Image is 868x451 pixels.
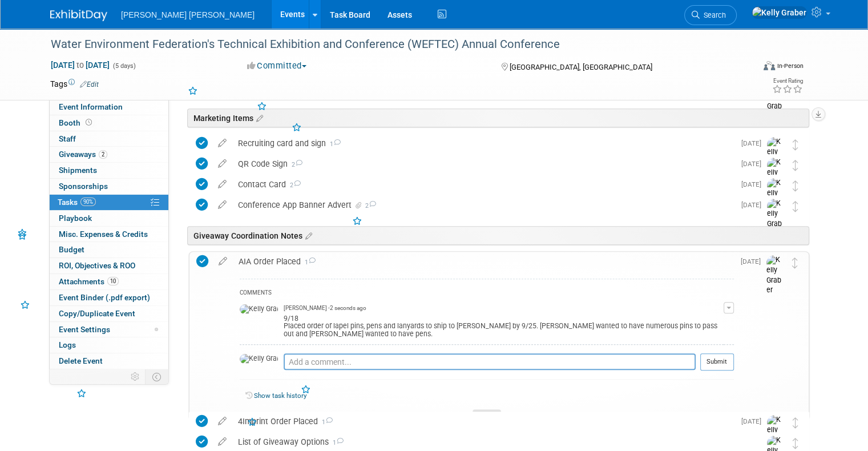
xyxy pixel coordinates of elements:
a: Show task history [254,392,306,400]
div: Conference App Banner Advert [232,195,734,215]
div: 4Imprint Order Placed [232,412,734,431]
a: edit [213,256,233,267]
a: Edit sections [253,112,263,123]
span: Logs [59,340,76,349]
a: edit [212,159,232,169]
span: [PERSON_NAME] - 2 seconds ago [284,304,366,312]
a: ROI, Objectives & ROO [50,258,168,273]
img: ExhibitDay [50,10,107,21]
button: Committed [243,60,311,72]
span: [DATE] [741,257,766,265]
span: Event Binder (.pdf export) [59,293,150,302]
a: Event Information [50,99,168,115]
td: Toggle Event Tabs [146,369,169,384]
span: 1 [301,259,316,266]
span: Event Settings [59,325,110,334]
a: Staff [50,131,168,147]
span: [DATE] [741,417,767,425]
span: [DATE] [741,160,767,168]
div: Contact Card [232,175,734,194]
a: Copy/Duplicate Event [50,306,168,321]
a: Tasks90% [50,195,168,210]
span: Search [700,11,726,19]
a: edit [212,200,232,210]
span: 2 [99,150,107,159]
i: Move task [793,180,798,191]
span: [GEOGRAPHIC_DATA], [GEOGRAPHIC_DATA] [510,63,652,71]
div: 9/18 Placed order of lapel pins, pens and lanyards to ship to [PERSON_NAME] by 9/25. [PERSON_NAME... [284,312,724,339]
div: QR Code Sign [232,154,734,174]
a: Budget [50,242,168,257]
span: 90% [80,198,96,206]
span: to [75,61,86,70]
i: Move task [792,257,798,268]
span: Event Information [59,102,123,111]
i: Move task [793,438,798,449]
span: [DATE] [741,201,767,209]
div: In-Person [777,62,804,70]
span: Giveaways [59,150,107,159]
a: Edit sections [302,229,312,241]
a: Misc. Expenses & Credits [50,227,168,242]
img: Kelly Graber [752,6,807,19]
a: Sponsorships [50,179,168,194]
span: Booth not reserved yet [83,118,94,127]
a: edit [212,416,232,426]
span: Sponsorships [59,182,108,191]
a: Event Settings [50,322,168,337]
img: Kelly Graber [240,354,278,364]
span: 2 [364,202,376,210]
span: Shipments [59,166,97,175]
span: Staff [59,134,76,143]
span: (5 days) [112,62,136,70]
img: Kelly Graber [767,178,784,219]
a: Edit [80,80,99,88]
img: Format-Inperson.png [764,61,775,70]
span: Modified Layout [155,328,158,331]
span: ROI, Objectives & ROO [59,261,135,270]
img: Kelly Graber [767,199,784,239]
span: 1 [326,140,341,148]
i: Move task [793,417,798,428]
span: [DATE] [DATE] [50,60,110,70]
a: Booth [50,115,168,131]
img: Kelly Graber [766,255,784,296]
span: 1 [318,418,333,426]
div: COMMENTS [240,288,734,300]
a: Shipments [50,163,168,178]
a: edit [212,179,232,190]
a: Delete Event [50,353,168,369]
td: Personalize Event Tab Strip [126,369,146,384]
a: Event Binder (.pdf export) [50,290,168,305]
i: Move task [793,139,798,150]
div: AIA Order Placed [233,252,734,271]
a: Logs [50,337,168,353]
span: Budget [59,245,84,254]
div: Event Format [692,59,804,76]
span: [PERSON_NAME] [PERSON_NAME] [121,10,255,19]
div: Water Environment Federation's Technical Exhibition and Conference (WEFTEC) Annual Conference [47,34,740,55]
img: Kelly Graber [240,304,278,315]
a: edit [212,437,232,447]
span: Copy/Duplicate Event [59,309,135,318]
span: Playbook [59,214,92,223]
span: Delete Event [59,356,103,365]
span: Tasks [58,198,96,207]
span: [DATE] [741,139,767,147]
td: Tags [50,78,99,90]
a: Attachments10 [50,274,168,289]
button: Submit [700,353,734,371]
span: Misc. Expenses & Credits [59,229,148,239]
a: Giveaways2 [50,147,168,162]
a: Playbook [50,211,168,226]
span: Attachments [59,277,119,286]
a: Search [684,5,737,25]
div: Marketing Items [187,108,809,127]
i: Move task [793,201,798,212]
span: Booth [59,118,94,127]
img: Kelly Graber [767,137,784,178]
span: 2 [286,182,301,189]
div: Giveaway Coordination Notes [187,226,809,245]
div: Event Rating [772,78,803,84]
span: 2 [288,161,302,168]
